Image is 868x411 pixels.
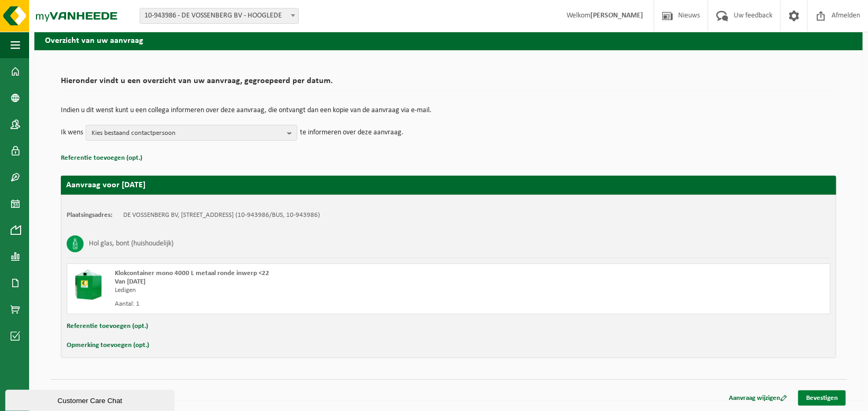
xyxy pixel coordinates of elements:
[67,319,148,333] button: Referentie toevoegen (opt.)
[5,388,177,411] iframe: chat widget
[798,390,846,406] a: Bevestigen
[86,125,297,141] button: Kies bestaand contactpersoon
[300,125,404,141] p: te informeren over deze aanvraag.
[61,125,83,141] p: Ik wens
[67,212,113,218] strong: Plaatsingsadres:
[61,107,836,114] p: Indien u dit wenst kunt u een collega informeren over deze aanvraag, die ontvangt dan een kopie v...
[115,286,491,295] div: Ledigen
[92,125,283,141] span: Kies bestaand contactpersoon
[67,339,149,352] button: Opmerking toevoegen (opt.)
[61,151,142,165] button: Referentie toevoegen (opt.)
[72,269,104,301] img: CR-BU-1C-4000-MET-03.png
[115,278,145,285] strong: Van [DATE]
[123,211,320,220] td: DE VOSSENBERG BV, [STREET_ADDRESS] (10-943986/BUS, 10-943986)
[721,390,795,406] a: Aanvraag wijzigen
[140,8,298,23] span: 10-943986 - DE VOSSENBERG BV - HOOGLEDE
[61,77,836,91] h2: Hieronder vindt u een overzicht van uw aanvraag, gegroepeerd per datum.
[590,12,643,20] strong: [PERSON_NAME]
[66,181,145,189] strong: Aanvraag voor [DATE]
[115,270,269,277] span: Klokcontainer mono 4000 L metaal ronde inwerp <22
[89,235,173,252] h3: Hol glas, bont (huishoudelijk)
[140,8,299,24] span: 10-943986 - DE VOSSENBERG BV - HOOGLEDE
[115,300,491,308] div: Aantal: 1
[34,29,863,50] h2: Overzicht van uw aanvraag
